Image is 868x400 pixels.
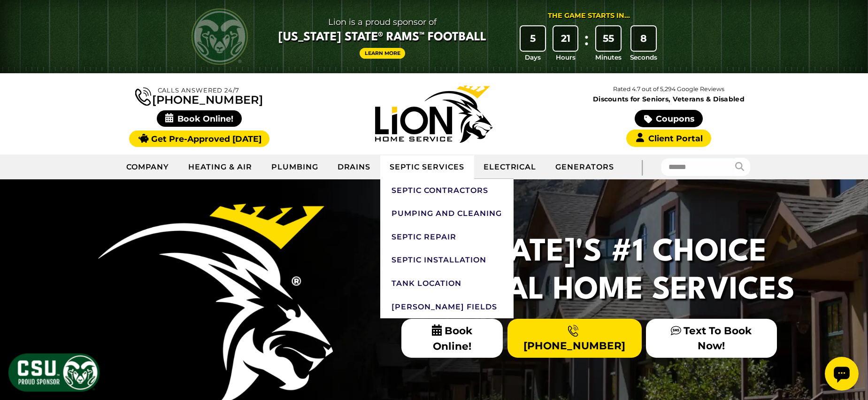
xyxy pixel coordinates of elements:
div: 5 [521,26,545,51]
div: Open chat widget [4,4,38,38]
a: Septic Repair [380,225,513,249]
a: Septic Installation [380,248,513,272]
span: Discounts for Seniors, Veterans & Disabled [553,96,784,102]
a: Coupons [635,110,702,127]
span: Minutes [595,53,622,62]
div: : [582,26,591,62]
a: Tank Location [380,272,513,295]
a: Generators [546,155,623,179]
div: 8 [631,26,656,51]
a: Plumbing [262,155,328,179]
a: Septic Services [380,155,474,179]
span: Lion is a proud sponsor of [278,15,486,30]
div: 21 [553,26,578,51]
span: Book Online! [157,110,242,127]
p: Rated 4.7 out of 5,294 Google Reviews [551,84,786,94]
a: Drains [328,155,381,179]
img: Lion Home Service [375,85,492,143]
div: 55 [596,26,621,51]
a: [PHONE_NUMBER] [507,319,642,357]
span: Hours [556,53,576,62]
a: Electrical [474,155,546,179]
a: Learn More [360,48,406,59]
img: CSU Rams logo [192,8,248,65]
a: Septic Contractors [380,179,513,202]
a: Client Portal [626,130,711,147]
span: Book Online! [401,319,503,358]
a: [PHONE_NUMBER] [135,85,263,106]
h2: [US_STATE]'s #1 Choice For Total Home Services [378,234,800,309]
a: [PERSON_NAME] Fields [380,295,513,319]
span: Days [525,53,541,62]
a: Heating & Air [179,155,261,179]
a: Pumping and Cleaning [380,202,513,225]
span: [US_STATE] State® Rams™ Football [278,30,486,46]
a: Get Pre-Approved [DATE] [129,131,269,147]
div: | [623,154,661,179]
span: Seconds [630,53,657,62]
img: CSU Sponsor Badge [7,352,101,393]
a: Text To Book Now! [646,319,776,357]
a: Company [117,155,179,179]
div: The Game Starts in... [548,11,630,21]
